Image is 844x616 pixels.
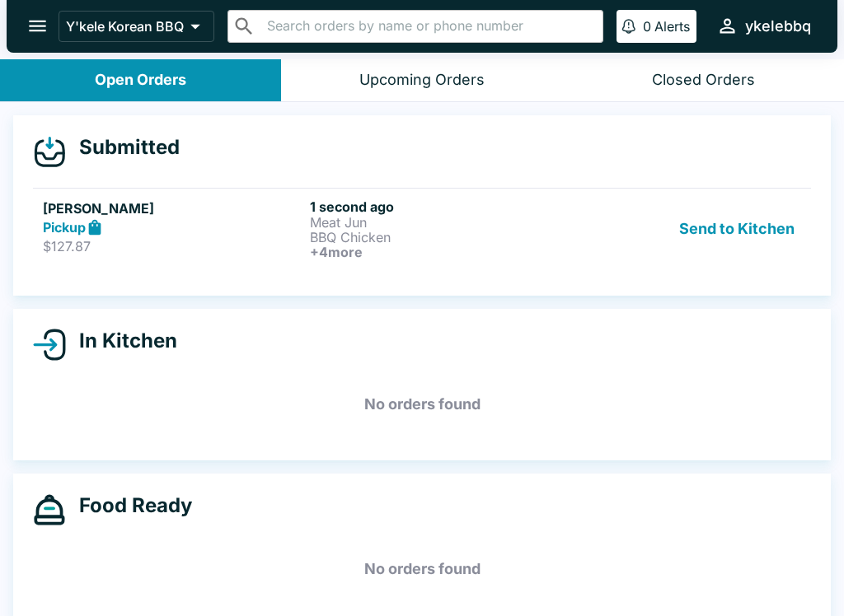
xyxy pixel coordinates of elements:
a: [PERSON_NAME]Pickup$127.871 second agoMeat JunBBQ Chicken+4moreSend to Kitchen [33,188,811,269]
h4: In Kitchen [66,329,177,353]
input: Search orders by name or phone number [262,15,596,38]
h6: + 4 more [310,245,570,259]
h4: Submitted [66,135,180,160]
button: ykelebbq [710,8,818,44]
h5: No orders found [33,375,811,434]
p: 0 [643,18,651,35]
h6: 1 second ago [310,198,570,215]
h5: No orders found [33,539,811,599]
strong: Pickup [43,219,86,236]
p: BBQ Chicken [310,230,570,245]
div: ykelebbq [745,16,811,36]
p: Meat Jun [310,215,570,230]
div: Open Orders [95,71,186,90]
h4: Food Ready [66,493,192,518]
button: open drawer [16,5,59,47]
h5: [PERSON_NAME] [43,198,303,218]
button: Y'kele Korean BBQ [59,11,214,42]
p: $127.87 [43,238,303,254]
button: Send to Kitchen [673,198,801,259]
p: Y'kele Korean BBQ [66,18,184,35]
div: Upcoming Orders [359,71,485,90]
p: Alerts [654,18,690,35]
div: Closed Orders [652,71,755,90]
